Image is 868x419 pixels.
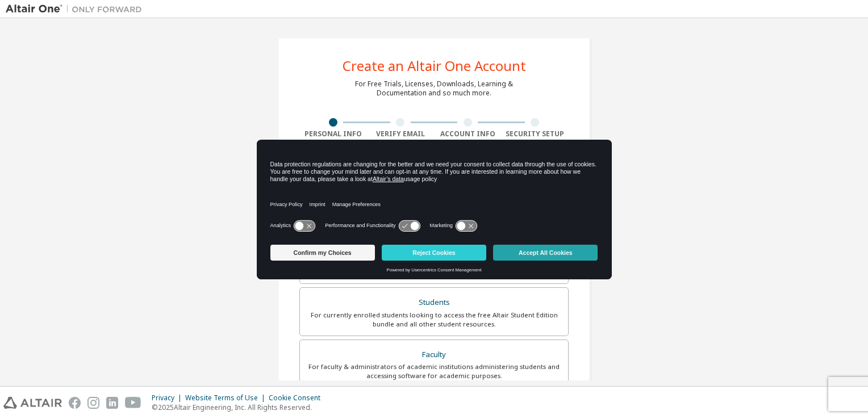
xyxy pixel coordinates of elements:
[3,397,62,409] img: altair_logo.svg
[502,129,569,139] div: Security Setup
[343,59,526,73] div: Create an Altair One Account
[367,129,435,139] div: Verify Email
[269,393,327,403] div: Cookie Consent
[307,362,561,380] div: For faculty & administrators of academic institutions administering students and accessing softwa...
[125,397,141,409] img: youtube.svg
[152,403,327,412] p: © 2025 Altair Engineering, Inc. All Rights Reserved.
[434,129,502,139] div: Account Info
[299,129,367,139] div: Personal Info
[307,295,561,311] div: Students
[307,347,561,363] div: Faculty
[87,397,99,409] img: instagram.svg
[185,393,269,403] div: Website Terms of Use
[69,397,81,409] img: facebook.svg
[355,79,513,98] div: For Free Trials, Licenses, Downloads, Learning & Documentation and so much more.
[307,311,561,329] div: For currently enrolled students looking to access the free Altair Student Edition bundle and all ...
[6,3,148,15] img: Altair One
[106,397,118,409] img: linkedin.svg
[152,393,185,403] div: Privacy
